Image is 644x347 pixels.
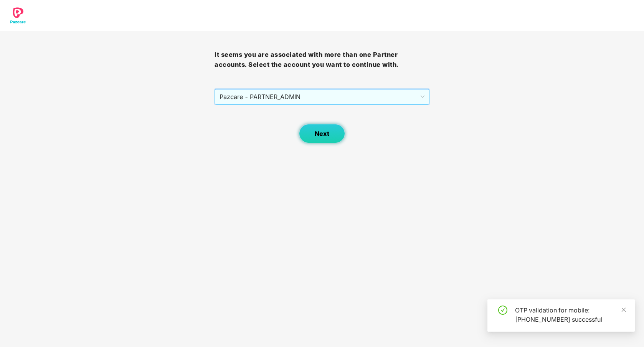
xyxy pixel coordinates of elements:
span: Pazcare - PARTNER_ADMIN [220,89,424,104]
span: close [621,307,626,312]
div: OTP validation for mobile: [PHONE_NUMBER] successful [515,306,626,324]
h3: It seems you are associated with more than one Partner accounts. Select the account you want to c... [215,50,429,69]
span: Next [315,130,329,137]
span: check-circle [498,306,507,315]
button: Next [299,124,345,143]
